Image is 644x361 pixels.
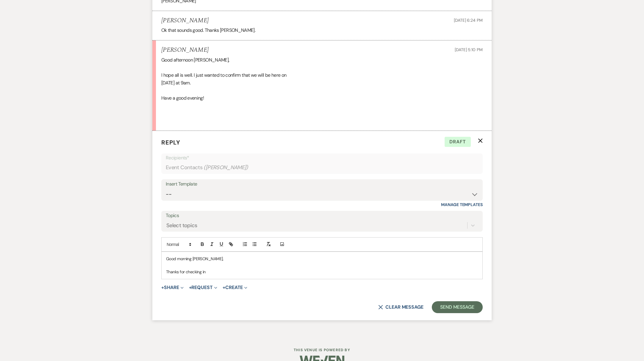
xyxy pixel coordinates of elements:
label: Topics [166,211,478,220]
div: Event Contacts [166,162,478,173]
button: Share [161,285,184,290]
button: Request [189,285,217,290]
p: Thanks for checking in [166,269,478,275]
span: Draft [445,137,471,147]
span: + [161,285,164,290]
p: Recipients* [166,154,478,162]
span: [DATE] 5:10 PM [455,47,483,52]
span: ( [PERSON_NAME] ) [204,164,248,172]
a: Manage Templates [441,202,483,207]
div: Good afternoon [PERSON_NAME], I hope all is well. I just wanted to confirm that we will be here o... [161,56,483,125]
button: Clear message [378,305,423,310]
h5: [PERSON_NAME] [161,17,209,24]
h5: [PERSON_NAME] [161,46,209,54]
span: [DATE] 6:24 PM [454,18,483,23]
div: Select topics [166,222,197,230]
button: Create [223,285,247,290]
div: Ok that sounds good. Thanks [PERSON_NAME]. [161,26,483,34]
p: Good morning [PERSON_NAME], [166,255,478,262]
span: + [189,285,192,290]
button: Send Message [432,301,483,313]
span: + [223,285,225,290]
span: Reply [161,139,180,146]
div: Insert Template [166,180,478,189]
